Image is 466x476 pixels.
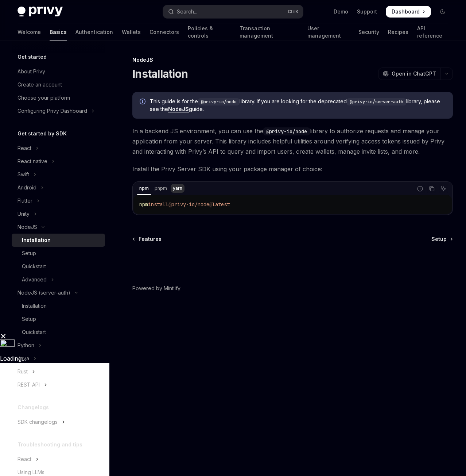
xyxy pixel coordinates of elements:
[150,98,446,113] span: This guide is for the library. If you are looking for the deprecated library, please see the guide.
[22,249,36,258] div: Setup
[392,8,420,15] span: Dashboard
[22,262,46,271] div: Quickstart
[358,23,379,41] a: Security
[12,142,105,155] button: Toggle React section
[12,260,105,273] a: Quickstart
[334,8,348,15] a: Demo
[22,275,47,284] div: Advanced
[12,91,105,104] a: Choose your platform
[18,93,70,102] div: Choose your platform
[18,223,37,231] div: NodeJS
[357,8,377,15] a: Support
[133,235,162,243] a: Features
[171,184,185,193] div: yarn
[12,273,105,286] button: Toggle Advanced section
[12,207,105,220] button: Toggle Unity section
[12,415,105,429] button: Toggle SDK changelogs section
[188,23,231,41] a: Policies & controls
[12,286,105,299] button: Toggle NodeJS (server-auth) section
[12,312,105,326] a: Setup
[12,339,105,352] button: Toggle Python section
[12,453,105,466] button: Toggle React section
[132,164,453,174] span: Install the Privy Server SDK using your package manager of choice:
[137,184,151,193] div: npm
[18,7,63,17] img: dark logo
[12,299,105,312] a: Installation
[177,7,197,16] div: Search...
[415,184,425,193] button: Report incorrect code
[12,220,105,234] button: Toggle NodeJS section
[132,285,180,292] a: Powered by Mintlify
[12,194,105,207] button: Toggle Flutter section
[132,67,188,80] h1: Installation
[140,99,147,106] svg: Info
[12,352,105,365] button: Toggle Java section
[437,6,448,18] button: Toggle dark mode
[378,68,440,80] button: Open in ChatGPT
[307,23,350,41] a: User management
[12,65,105,78] a: About Privy
[18,53,47,61] h5: Get started
[12,168,105,181] button: Toggle Swift section
[18,196,32,205] div: Flutter
[122,23,141,41] a: Wallets
[18,354,29,363] div: Java
[18,341,34,350] div: Python
[12,78,105,91] a: Create an account
[18,67,45,76] div: About Privy
[18,403,49,412] h5: Changelogs
[18,440,82,449] h5: Troubleshooting and tips
[18,183,36,192] div: Android
[392,70,436,77] span: Open in ChatGPT
[12,378,105,391] button: Toggle REST API section
[50,23,67,41] a: Basics
[168,106,189,112] a: NodeJS
[431,235,447,243] span: Setup
[18,418,58,426] div: SDK changelogs
[288,9,299,15] span: Ctrl K
[18,455,31,464] div: React
[417,23,448,41] a: API reference
[139,201,148,208] span: npm
[427,184,436,193] button: Copy the contents from the code block
[22,302,47,310] div: Installation
[263,127,310,135] code: @privy-io/node
[18,367,28,376] div: Rust
[18,288,70,297] div: NodeJS (server-auth)
[152,184,169,193] div: pnpm
[198,98,240,105] code: @privy-io/node
[18,23,41,41] a: Welcome
[75,23,113,41] a: Authentication
[132,126,453,157] span: In a backend JS environment, you can use the library to authorize requests and manage your applic...
[22,236,51,245] div: Installation
[18,157,47,166] div: React native
[18,380,40,389] div: REST API
[168,201,230,208] span: @privy-io/node@latest
[431,235,452,243] a: Setup
[18,170,29,179] div: Swift
[12,234,105,247] a: Installation
[386,6,431,18] a: Dashboard
[347,98,406,105] code: @privy-io/server-auth
[439,184,448,193] button: Ask AI
[12,247,105,260] a: Setup
[388,23,408,41] a: Recipes
[12,181,105,194] button: Toggle Android section
[18,129,67,138] h5: Get started by SDK
[22,315,36,323] div: Setup
[12,104,105,118] button: Toggle Configuring Privy Dashboard section
[12,155,105,168] button: Toggle React native section
[139,235,162,243] span: Features
[18,210,30,218] div: Unity
[12,365,105,378] button: Toggle Rust section
[12,326,105,339] a: Quickstart
[18,144,31,153] div: React
[18,80,62,89] div: Create an account
[149,23,179,41] a: Connectors
[148,201,168,208] span: install
[22,328,46,337] div: Quickstart
[132,56,453,64] div: NodeJS
[18,107,87,115] div: Configuring Privy Dashboard
[240,23,299,41] a: Transaction management
[163,5,303,18] button: Open search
